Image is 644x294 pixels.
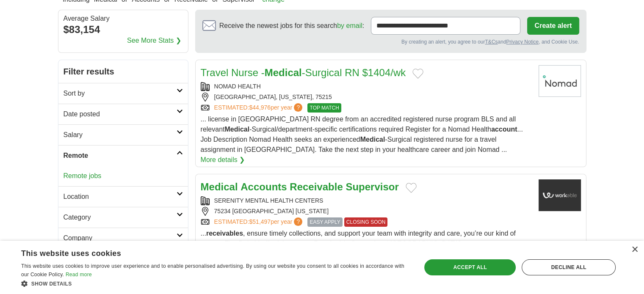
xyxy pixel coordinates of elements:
span: EASY APPLY [307,217,342,227]
a: Category [58,207,188,228]
a: Remote jobs [64,172,102,179]
button: Create alert [527,17,579,35]
div: 75234 [GEOGRAPHIC_DATA] [US_STATE] [201,207,532,216]
div: $83,154 [64,22,183,37]
a: Travel Nurse -Medical-Surgical RN $1404/wk [201,67,406,78]
h2: Location [64,192,177,202]
img: Company logo [539,179,581,211]
span: Receive the newest jobs for this search : [219,21,364,31]
button: Add to favorite jobs [406,183,417,193]
a: Salary [58,124,188,145]
a: Company [58,228,188,248]
span: ? [294,217,302,226]
strong: Supervisor [351,240,387,247]
strong: receivables [206,230,243,237]
h2: Company [64,233,177,243]
strong: Medical [224,126,249,133]
span: $44,976 [249,104,271,111]
h2: Salary [64,130,177,140]
a: by email [337,22,362,29]
a: Read more, opens a new window [66,272,92,278]
strong: Receivable [314,240,349,247]
a: Medical Accounts Receivable Supervisor [201,181,399,192]
a: NOMAD HEALTH [214,83,261,90]
strong: Accounts [281,240,312,247]
a: Location [58,186,188,207]
div: Close [631,247,638,253]
a: ESTIMATED:$51,497per year? [214,217,304,227]
div: Show details [21,279,409,288]
a: Privacy Notice [506,39,539,45]
a: T&Cs [485,39,498,45]
a: Sort by [58,83,188,104]
h2: Category [64,212,177,223]
span: ... , ensure timely collections, and support your team with integrity and care, you’re our kind o... [201,230,528,278]
div: This website uses cookies [21,246,388,258]
div: Average Salary [64,15,183,22]
div: Decline all [522,259,616,275]
span: Show details [31,281,72,287]
strong: Receivable [290,181,343,192]
span: ... license in [GEOGRAPHIC_DATA] RN degree from an accredited registered nurse program BLS and al... [201,115,523,153]
div: Accept all [424,259,516,275]
strong: Medical [254,240,279,247]
strong: Accounts [240,181,287,192]
span: ? [294,103,302,112]
div: SERENITY MENTAL HEALTH CENTERS [201,196,532,205]
a: More details ❯ [201,155,245,165]
span: $51,497 [249,218,271,225]
span: CLOSING SOON [344,217,388,227]
strong: Medical [360,136,385,143]
h2: Sort by [64,88,177,99]
strong: Medical [265,67,302,78]
span: This website uses cookies to improve user experience and to enable personalised advertising. By u... [21,263,404,278]
a: See More Stats ❯ [127,36,181,46]
a: ESTIMATED:$44,976per year? [214,103,304,113]
h2: Date posted [64,109,177,119]
h2: Filter results [58,60,188,83]
strong: Medical [201,181,238,192]
span: TOP MATCH [307,103,341,113]
div: By creating an alert, you agree to our and , and Cookie Use. [202,38,579,46]
a: Date posted [58,104,188,124]
strong: Supervisor [345,181,398,192]
button: Add to favorite jobs [412,69,423,79]
div: [GEOGRAPHIC_DATA], [US_STATE], 75215 [201,93,532,102]
a: Remote [58,145,188,166]
h2: Remote [64,151,177,161]
strong: account [491,126,517,133]
img: Nomad Health logo [539,65,581,97]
